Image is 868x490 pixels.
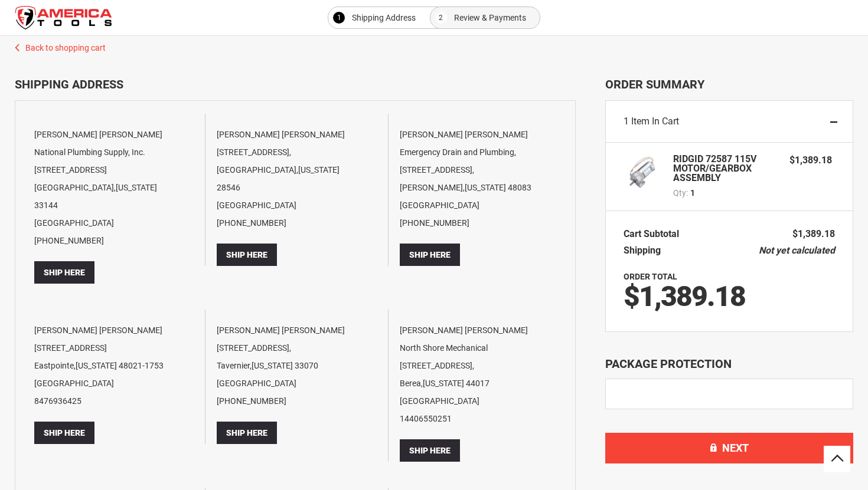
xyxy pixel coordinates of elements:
[423,379,464,388] span: [US_STATE]
[217,218,286,228] a: [PHONE_NUMBER]
[252,361,293,370] span: [US_STATE]
[409,250,451,259] span: Ship Here
[690,187,695,199] span: 1
[34,422,94,444] button: Ship Here
[34,236,104,245] a: [PHONE_NUMBER]
[15,6,112,29] img: America Tools
[387,308,569,475] div: [PERSON_NAME] [PERSON_NAME] North Shore Mechanical [STREET_ADDRESS], Berea , 44017 [GEOGRAPHIC_DATA]
[76,361,117,370] span: [US_STATE]
[34,396,81,406] a: 8476936425
[624,279,745,313] span: $1,389.18
[204,113,386,279] div: [PERSON_NAME] [PERSON_NAME] [STREET_ADDRESS], [GEOGRAPHIC_DATA] , 28546 [GEOGRAPHIC_DATA]
[624,245,661,256] span: Shipping
[337,11,341,25] span: 1
[15,6,112,29] a: store logo
[722,442,749,454] span: Next
[44,268,85,277] span: Ship Here
[454,11,526,25] span: Review & Payments
[439,11,443,25] span: 2
[352,11,416,25] span: Shipping Address
[204,308,386,457] div: [PERSON_NAME] [PERSON_NAME] [STREET_ADDRESS], Tavernier , 33070 [GEOGRAPHIC_DATA]
[624,272,677,281] strong: Order Total
[465,183,506,192] span: [US_STATE]
[34,261,94,284] button: Ship Here
[409,446,451,455] span: Ship Here
[792,228,835,239] span: $1,389.18
[631,116,679,127] span: Item in Cart
[789,154,832,166] span: $1,389.18
[15,77,576,91] div: Shipping Address
[759,245,835,256] span: Not yet calculated
[400,218,469,228] a: [PHONE_NUMBER]
[400,244,460,266] button: Ship Here
[673,154,778,183] strong: RIDGID 72587 115V MOTOR/GEARBOX ASSEMBLY
[226,428,267,438] span: Ship Here
[605,433,853,463] button: Next
[21,113,204,297] div: [PERSON_NAME] [PERSON_NAME] National Plumbing Supply, Inc. [STREET_ADDRESS] [GEOGRAPHIC_DATA] , 3...
[226,250,267,259] span: Ship Here
[605,356,853,373] div: Package Protection
[217,396,286,406] a: [PHONE_NUMBER]
[624,154,659,190] img: RIDGID 72587 115V MOTOR/GEARBOX ASSEMBLY
[624,116,629,127] span: 1
[605,77,853,91] span: Order Summary
[116,183,157,192] span: [US_STATE]
[673,188,686,198] span: Qty
[217,244,277,266] button: Ship Here
[3,36,865,54] a: Back to shopping cart
[400,439,460,462] button: Ship Here
[21,308,204,457] div: [PERSON_NAME] [PERSON_NAME] [STREET_ADDRESS] Eastpointe , 48021-1753 [GEOGRAPHIC_DATA]
[400,414,452,423] a: 14406550251
[217,422,277,444] button: Ship Here
[387,113,569,279] div: [PERSON_NAME] [PERSON_NAME] Emergency Drain and Plumbing, [STREET_ADDRESS], [PERSON_NAME] , 48083...
[298,165,340,175] span: [US_STATE]
[44,428,85,438] span: Ship Here
[624,226,685,242] th: Cart Subtotal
